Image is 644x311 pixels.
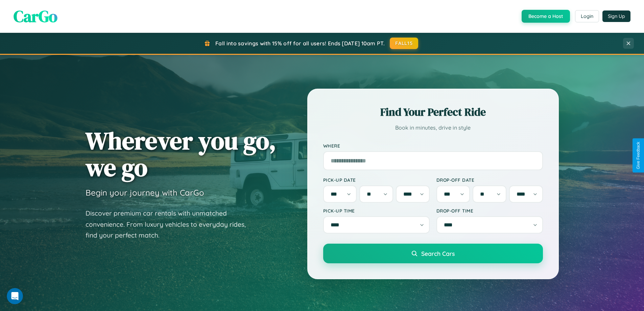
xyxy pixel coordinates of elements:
div: Give Feedback [636,142,641,169]
label: Drop-off Time [436,208,543,214]
label: Drop-off Date [436,177,543,183]
h2: Find Your Perfect Ride [323,105,543,119]
button: Become a Host [522,10,570,23]
span: Search Cars [421,250,455,257]
label: Where [323,143,543,149]
h3: Begin your journey with CarGo [86,187,204,198]
button: Search Cars [323,244,543,263]
span: CarGo [14,5,57,27]
button: Sign Up [602,10,630,22]
p: Book in minutes, drive in style [323,123,543,133]
label: Pick-up Date [323,177,430,183]
button: FALL15 [390,38,418,49]
p: Discover premium car rentals with unmatched convenience. From luxury vehicles to everyday rides, ... [86,208,255,241]
span: Fall into savings with 15% off for all users! Ends [DATE] 10am PT. [215,40,385,47]
iframe: Intercom live chat [7,288,23,304]
label: Pick-up Time [323,208,430,214]
h1: Wherever you go, we go [86,127,276,181]
button: Login [575,10,599,22]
